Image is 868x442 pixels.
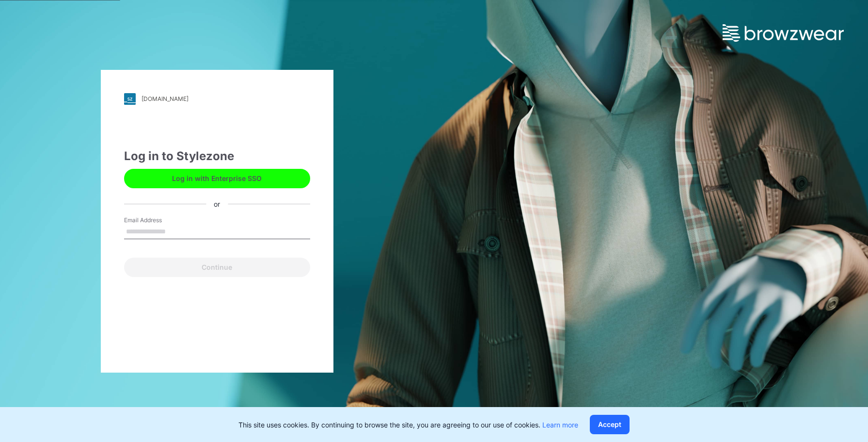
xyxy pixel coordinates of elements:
img: browzwear-logo.e42bd6dac1945053ebaf764b6aa21510.svg [723,24,844,42]
button: Log in with Enterprise SSO [124,169,310,188]
a: [DOMAIN_NAME] [124,93,310,105]
img: stylezone-logo.562084cfcfab977791bfbf7441f1a819.svg [124,93,136,105]
label: Email Address [124,216,192,225]
button: Accept [590,415,630,434]
div: or [206,199,228,209]
div: Log in to Stylezone [124,147,310,165]
p: This site uses cookies. By continuing to browse the site, you are agreeing to our use of cookies. [238,420,578,430]
a: Learn more [542,421,578,429]
div: [DOMAIN_NAME] [142,95,189,102]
